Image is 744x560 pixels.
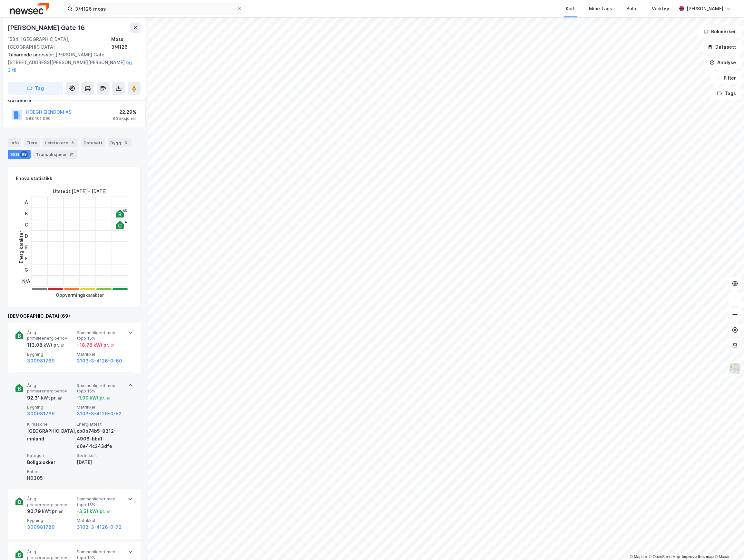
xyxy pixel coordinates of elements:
[77,453,124,458] span: Sertifisert
[712,529,744,560] iframe: Chat Widget
[27,427,74,443] div: [GEOGRAPHIC_DATA], innland
[27,330,74,341] span: Årlig primærenergibehov
[33,150,77,159] div: Transaksjoner
[77,421,124,427] span: Energiattest
[704,56,741,69] button: Analyse
[113,116,136,121] div: 8 Seksjoner
[652,5,669,13] div: Verktøy
[108,138,132,147] div: Bygg
[56,291,104,299] div: Oppvarmingskarakter
[81,138,105,147] div: Datasett
[122,140,129,146] div: 3
[10,3,49,14] img: newsec-logo.f6e21ccffca1b3a03d2d.png
[27,523,55,531] button: 300981789
[22,242,30,253] div: E
[22,230,30,242] div: D
[77,507,111,515] div: -3.51 kWt pr. ㎡
[27,496,74,507] span: Årlig primærenergibehov
[8,52,55,57] span: Tilhørende adresser:
[27,404,74,410] span: Bygning
[24,138,40,147] div: Eiere
[77,459,124,466] div: [DATE]
[8,312,141,320] div: [DEMOGRAPHIC_DATA] (69)
[27,518,74,523] span: Bygning
[77,357,122,365] button: 3103-3-4126-0-60
[26,116,51,121] div: 988 101 060
[589,5,612,13] div: Mine Tags
[710,72,741,84] button: Filter
[729,362,741,375] img: Z
[630,555,648,559] a: Mapbox
[27,421,74,427] span: Klimasone
[77,383,124,394] span: Sammenlignet med topp 15%
[8,150,31,159] div: ESG
[27,383,74,394] span: Årlig primærenergibehov
[73,4,237,14] input: Søk på adresse, matrikkel, gårdeiere, leietakere eller personer
[8,97,140,104] div: Gårdeiere
[77,427,124,450] div: cb0b74b5-8312-4908-bba1-d0e44c243dfe
[8,138,21,147] div: Info
[22,275,30,287] div: N/A
[43,138,78,147] div: Leietakere
[53,188,107,195] div: Utstedt : [DATE] - [DATE]
[27,394,62,402] div: 92.31
[41,507,63,515] div: kWt pr. ㎡
[111,35,141,51] div: Moss, 3/4126
[626,5,638,13] div: Bolig
[77,394,111,402] div: -1.99 kWt pr. ㎡
[77,404,124,410] span: Matrikkel
[20,151,28,158] div: 69
[77,410,122,418] button: 3103-3-4126-0-52
[702,41,741,53] button: Datasett
[77,496,124,507] span: Sammenlignet med topp 15%
[77,341,115,349] div: + 18.78 kWt pr. ㎡
[77,330,124,341] span: Sammenlignet med topp 15%
[27,341,65,349] div: 113.08
[566,5,575,13] div: Kart
[68,151,75,158] div: 81
[17,231,25,263] div: Energikarakter
[27,410,55,418] button: 300981789
[27,469,74,474] span: Enhet
[69,140,76,146] div: 3
[77,518,124,523] span: Matrikkel
[43,341,65,349] div: kWt pr. ㎡
[113,108,136,116] div: 22.29%
[27,474,74,482] div: H0305
[27,352,74,357] span: Bygning
[8,35,111,51] div: 1534, [GEOGRAPHIC_DATA], [GEOGRAPHIC_DATA]
[125,220,127,224] div: 4
[8,51,135,74] div: [PERSON_NAME] Gate [STREET_ADDRESS][PERSON_NAME][PERSON_NAME]
[40,394,62,402] div: kWt pr. ㎡
[27,507,63,515] div: 90.79
[16,175,52,182] div: Enova statistikk
[22,253,30,264] div: F
[27,453,74,458] span: Kategori
[22,264,30,275] div: G
[711,87,741,100] button: Tags
[712,529,744,560] div: Kontrollprogram for chat
[22,197,30,208] div: A
[123,209,127,213] div: 65
[8,82,63,95] button: Tag
[77,352,124,357] span: Matrikkel
[27,459,74,466] div: Boligblokker
[8,23,86,33] div: [PERSON_NAME] Gate 16
[687,5,723,13] div: [PERSON_NAME]
[698,25,741,38] button: Bokmerker
[27,357,55,365] button: 300981789
[77,523,122,531] button: 3103-3-4126-0-72
[22,208,30,219] div: B
[682,555,714,559] a: Improve this map
[22,219,30,230] div: C
[649,555,680,559] a: OpenStreetMap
